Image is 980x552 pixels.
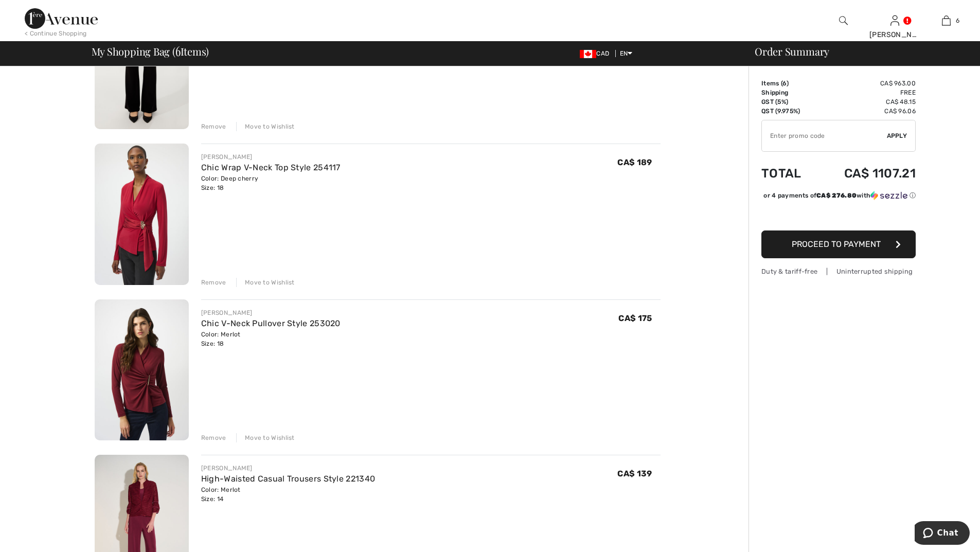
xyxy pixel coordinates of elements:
[236,278,295,287] div: Move to Wishlist
[816,192,857,199] span: CA$ 276.80
[816,156,916,191] td: CA$ 1107.21
[175,44,181,57] span: 6
[816,106,916,116] td: CA$ 96.06
[816,97,916,106] td: CA$ 48.15
[915,521,970,547] iframe: Opens a widget where you can chat to one of our agents
[942,14,951,27] img: My Bag
[762,120,887,151] input: Promo code
[201,474,375,484] a: High-Waisted Casual Trousers Style 221340
[839,14,848,27] img: search the website
[761,156,816,191] td: Total
[890,14,899,27] img: My Info
[782,80,787,87] span: 6
[761,79,816,88] td: Items ( )
[761,88,816,97] td: Shipping
[887,131,907,140] span: Apply
[792,239,881,249] span: Proceed to Payment
[816,88,916,97] td: Free
[201,485,375,504] div: Color: Merlot Size: 14
[95,144,189,285] img: Chic Wrap V-Neck Top Style 254117
[617,157,652,167] span: CA$ 189
[742,46,974,57] div: Order Summary
[618,313,652,323] span: CA$ 175
[763,191,916,200] div: or 4 payments of with
[761,191,916,204] div: or 4 payments ofCA$ 276.80withSezzle Click to learn more about Sezzle
[869,29,920,40] div: [PERSON_NAME]
[761,266,916,276] div: Duty & tariff-free | Uninterrupted shipping
[201,464,375,473] div: [PERSON_NAME]
[201,318,341,328] a: Chic V-Neck Pullover Style 253020
[580,50,613,57] span: CAD
[921,14,971,27] a: 6
[870,191,907,200] img: Sezzle
[236,433,295,442] div: Move to Wishlist
[92,46,209,57] span: My Shopping Bag ( Items)
[201,278,226,287] div: Remove
[201,163,341,172] a: Chic Wrap V-Neck Top Style 254117
[890,15,899,25] a: Sign In
[201,308,341,317] div: [PERSON_NAME]
[761,106,816,116] td: QST (9.975%)
[201,122,226,131] div: Remove
[201,152,341,162] div: [PERSON_NAME]
[25,8,98,29] img: 1ère Avenue
[816,79,916,88] td: CA$ 963.00
[201,433,226,442] div: Remove
[201,330,341,348] div: Color: Merlot Size: 18
[761,204,916,227] iframe: PayPal-paypal
[95,299,189,441] img: Chic V-Neck Pullover Style 253020
[956,16,959,25] span: 6
[580,50,596,58] img: Canadian Dollar
[617,469,652,478] span: CA$ 139
[620,50,633,57] span: EN
[761,230,916,258] button: Proceed to Payment
[761,97,816,106] td: GST (5%)
[201,174,341,192] div: Color: Deep cherry Size: 18
[236,122,295,131] div: Move to Wishlist
[25,29,87,38] div: < Continue Shopping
